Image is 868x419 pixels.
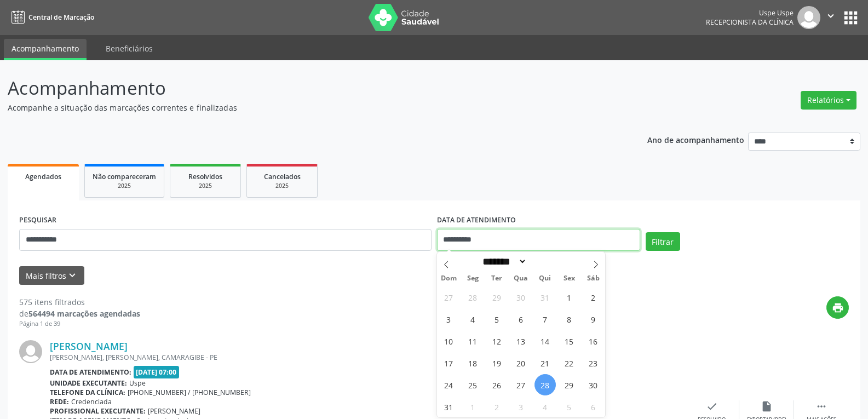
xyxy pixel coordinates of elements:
[438,330,459,352] span: Agosto 10, 2025
[28,13,94,22] span: Central de Marcação
[534,308,556,330] span: Agosto 7, 2025
[438,374,459,395] span: Agosto 24, 2025
[559,374,580,395] span: Agosto 29, 2025
[826,296,849,319] button: print
[50,388,125,397] b: Telefone da clínica:
[486,396,508,417] span: Setembro 2, 2025
[533,275,557,282] span: Qui
[583,286,604,308] span: Agosto 2, 2025
[178,182,233,190] div: 2025
[559,286,580,308] span: Agosto 1, 2025
[583,308,604,330] span: Agosto 9, 2025
[559,352,580,374] span: Agosto 22, 2025
[801,91,856,110] button: Relatórios
[527,256,563,267] input: Year
[815,400,827,412] i: 
[462,286,484,308] span: Julho 28, 2025
[820,6,841,29] button: 
[66,269,78,282] i: keyboard_arrow_down
[486,374,508,395] span: Agosto 26, 2025
[93,172,156,181] span: Não compareceram
[129,378,146,388] span: Uspe
[19,308,140,319] div: de
[4,39,87,60] a: Acompanhamento
[486,352,508,374] span: Agosto 19, 2025
[71,397,112,406] span: Credenciada
[19,340,42,363] img: img
[510,352,532,374] span: Agosto 20, 2025
[50,368,131,377] b: Data de atendimento:
[510,374,532,395] span: Agosto 27, 2025
[581,275,605,282] span: Sáb
[534,352,556,374] span: Agosto 21, 2025
[25,172,61,181] span: Agendados
[557,275,581,282] span: Sex
[50,397,69,406] b: Rede:
[841,8,860,27] button: apps
[438,286,459,308] span: Julho 27, 2025
[583,352,604,374] span: Agosto 23, 2025
[50,378,127,388] b: Unidade executante:
[797,6,820,29] img: img
[761,400,773,412] i: insert_drive_file
[559,396,580,417] span: Setembro 5, 2025
[255,182,309,190] div: 2025
[832,302,844,314] i: print
[438,308,459,330] span: Agosto 3, 2025
[19,319,140,329] div: Página 1 de 39
[50,406,146,416] b: Profissional executante:
[93,182,156,190] div: 2025
[264,172,301,181] span: Cancelados
[437,212,516,229] label: DATA DE ATENDIMENTO
[462,352,484,374] span: Agosto 18, 2025
[462,308,484,330] span: Agosto 4, 2025
[510,308,532,330] span: Agosto 6, 2025
[50,353,685,362] div: [PERSON_NAME], [PERSON_NAME], CAMARAGIBE - PE
[188,172,222,181] span: Resolvidos
[438,352,459,374] span: Agosto 17, 2025
[438,396,459,417] span: Agosto 31, 2025
[706,8,794,18] div: Uspe Uspe
[486,286,508,308] span: Julho 29, 2025
[825,10,837,22] i: 
[437,275,461,282] span: Dom
[479,256,527,267] select: Month
[8,74,605,102] p: Acompanhamento
[559,308,580,330] span: Agosto 8, 2025
[19,296,140,308] div: 575 itens filtrados
[19,212,56,229] label: PESQUISAR
[510,396,532,417] span: Setembro 3, 2025
[583,374,604,395] span: Agosto 30, 2025
[462,396,484,417] span: Setembro 1, 2025
[50,340,128,352] a: [PERSON_NAME]
[583,396,604,417] span: Setembro 6, 2025
[486,330,508,352] span: Agosto 12, 2025
[8,102,605,113] p: Acompanhe a situação das marcações correntes e finalizadas
[534,330,556,352] span: Agosto 14, 2025
[706,18,794,27] span: Recepcionista da clínica
[98,39,160,58] a: Beneficiários
[706,400,718,412] i: check
[510,286,532,308] span: Julho 30, 2025
[148,406,200,416] span: [PERSON_NAME]
[534,396,556,417] span: Setembro 4, 2025
[8,8,94,26] a: Central de Marcação
[646,232,680,251] button: Filtrar
[19,266,84,285] button: Mais filtroskeyboard_arrow_down
[509,275,533,282] span: Qua
[486,308,508,330] span: Agosto 5, 2025
[462,330,484,352] span: Agosto 11, 2025
[583,330,604,352] span: Agosto 16, 2025
[485,275,509,282] span: Ter
[134,366,180,378] span: [DATE] 07:00
[559,330,580,352] span: Agosto 15, 2025
[647,133,744,146] p: Ano de acompanhamento
[534,286,556,308] span: Julho 31, 2025
[128,388,251,397] span: [PHONE_NUMBER] / [PHONE_NUMBER]
[28,308,140,319] strong: 564494 marcações agendadas
[462,374,484,395] span: Agosto 25, 2025
[534,374,556,395] span: Agosto 28, 2025
[461,275,485,282] span: Seg
[510,330,532,352] span: Agosto 13, 2025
